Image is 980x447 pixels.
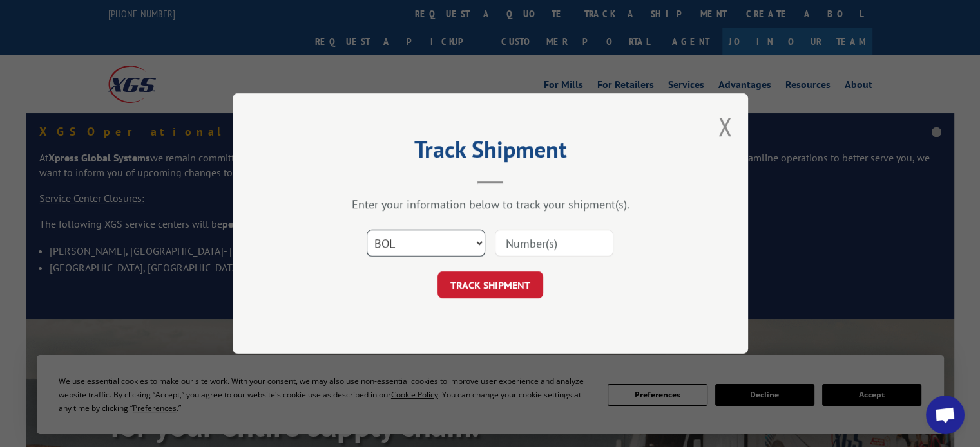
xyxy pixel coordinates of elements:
h2: Track Shipment [297,140,684,165]
button: TRACK SHIPMENT [437,271,543,298]
input: Number(s) [495,230,613,257]
div: Enter your information below to track your shipment(s). [297,197,684,212]
button: Close modal [718,109,732,143]
a: Open chat [926,396,965,434]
